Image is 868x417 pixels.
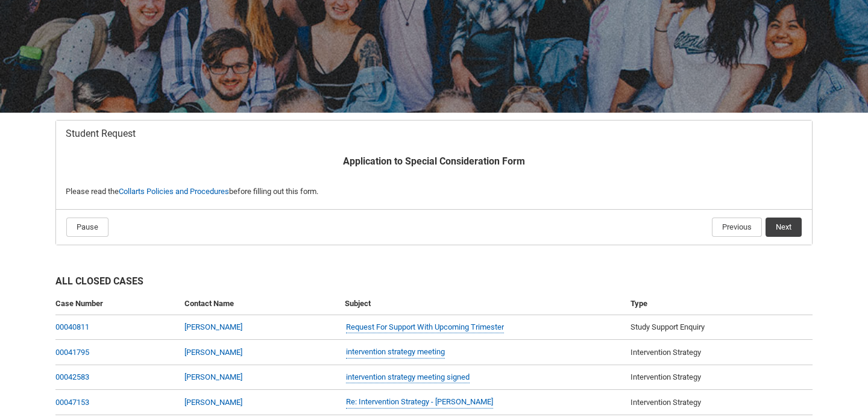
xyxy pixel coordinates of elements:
[184,398,242,407] a: [PERSON_NAME]
[66,186,802,198] p: Please read the before filling out this form.
[346,396,493,409] a: Re: Intervention Strategy - [PERSON_NAME]
[55,120,813,245] article: Redu_Student_Request flow
[631,372,701,381] span: Intervention Strategy
[184,322,242,331] a: [PERSON_NAME]
[119,187,229,196] a: Collarts Policies and Procedures
[631,398,701,407] span: Intervention Strategy
[631,322,705,331] span: Study Support Enquiry
[346,371,470,384] a: intervention strategy meeting signed
[626,293,813,315] th: Type
[346,346,445,359] a: intervention strategy meeting
[184,348,242,357] a: [PERSON_NAME]
[340,293,626,315] th: Subject
[343,155,525,167] strong: Application to Special Consideration Form
[55,293,180,315] th: Case Number
[55,372,89,381] a: 00042583
[180,293,339,315] th: Contact Name
[55,322,89,331] a: 00040811
[766,218,802,237] button: Next
[55,274,813,293] h2: All Closed Cases
[184,372,242,381] a: [PERSON_NAME]
[66,218,108,237] button: Pause
[631,348,701,357] span: Intervention Strategy
[55,398,89,407] a: 00047153
[346,321,504,334] a: Request For Support With Upcoming Trimester
[712,218,762,237] button: Previous
[66,128,136,140] span: Student Request
[55,348,89,357] a: 00041795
